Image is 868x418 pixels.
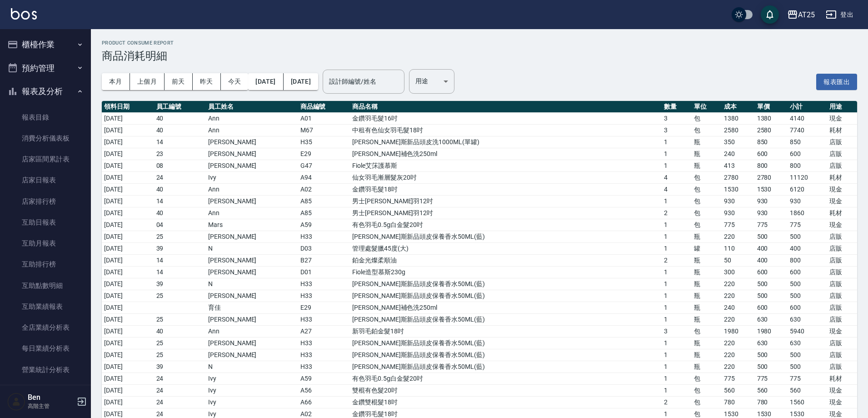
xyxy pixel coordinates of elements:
th: 員工編號 [154,101,206,113]
td: 930 [755,207,788,219]
td: 300 [722,266,755,278]
td: 775 [788,219,827,231]
td: [PERSON_NAME] [206,254,298,266]
td: [DATE] [102,195,154,207]
td: 瓶 [692,160,722,171]
th: 領料日期 [102,101,154,113]
td: [DATE] [102,325,154,337]
td: 1530 [755,183,788,195]
td: [DATE] [102,183,154,195]
td: 現金 [827,219,857,231]
td: M67 [298,124,350,136]
td: 400 [788,242,827,254]
td: 220 [722,278,755,290]
td: 775 [755,373,788,384]
td: [PERSON_NAME]斯新品頭皮洗1000ML(單罐) [350,136,662,148]
td: 瓶 [692,231,722,242]
td: [PERSON_NAME]斯新品頭皮保養香水50ML(藍) [350,349,662,361]
td: 新羽毛鉑金髮18吋 [350,325,662,337]
td: 1 [662,266,692,278]
td: 775 [722,219,755,231]
td: 現金 [827,195,857,207]
td: [DATE] [102,337,154,349]
a: 互助月報表 [4,233,87,254]
button: 昨天 [193,73,221,90]
td: N [206,361,298,373]
th: 單位 [692,101,722,113]
th: 數量 [662,101,692,113]
td: 瓶 [692,361,722,373]
th: 單價 [755,101,788,113]
td: A94 [298,171,350,183]
th: 小計 [788,101,827,113]
td: [PERSON_NAME]斯新品頭皮保養香水50ML(藍) [350,337,662,349]
td: [PERSON_NAME]斯新品頭皮保養香水50ML(藍) [350,361,662,373]
td: 40 [154,124,206,136]
td: 220 [722,313,755,325]
td: H33 [298,361,350,373]
td: 罐 [692,242,722,254]
td: 1 [662,313,692,325]
td: 1 [662,242,692,254]
td: 500 [788,278,827,290]
td: 850 [755,136,788,148]
td: 500 [788,349,827,361]
td: [DATE] [102,136,154,148]
td: [DATE] [102,373,154,384]
td: 40 [154,112,206,124]
td: 25 [154,290,206,302]
td: [PERSON_NAME] [206,266,298,278]
td: [PERSON_NAME] [206,195,298,207]
td: A02 [298,183,350,195]
td: 1980 [755,325,788,337]
td: Ann [206,183,298,195]
td: 40 [154,207,206,219]
td: A59 [298,219,350,231]
td: 2 [662,207,692,219]
td: 1 [662,290,692,302]
td: [DATE] [102,302,154,313]
td: 瓶 [692,313,722,325]
td: 現金 [827,183,857,195]
td: 600 [755,148,788,160]
a: 互助點數明細 [4,275,87,296]
td: 瓶 [692,254,722,266]
td: 800 [788,160,827,171]
td: 育佳 [206,302,298,313]
td: H33 [298,313,350,325]
td: 11120 [788,171,827,183]
td: 店販 [827,349,857,361]
td: Mars [206,219,298,231]
td: 775 [722,373,755,384]
td: 店販 [827,266,857,278]
td: 店販 [827,302,857,313]
td: A59 [298,373,350,384]
td: 包 [692,325,722,337]
h5: Ben [28,393,74,402]
td: 包 [692,207,722,219]
td: 1 [662,302,692,313]
td: H33 [298,290,350,302]
a: 營業項目月分析表 [4,380,87,401]
td: 110 [722,242,755,254]
td: 800 [788,254,827,266]
td: [PERSON_NAME]斯新品頭皮保養香水50ML(藍) [350,313,662,325]
td: 現金 [827,112,857,124]
td: 耗材 [827,171,857,183]
a: 互助業績報表 [4,296,87,317]
td: 1 [662,373,692,384]
img: Logo [11,8,37,20]
td: 930 [722,195,755,207]
td: [DATE] [102,160,154,171]
td: 1 [662,160,692,171]
td: [DATE] [102,278,154,290]
td: 220 [722,337,755,349]
td: [DATE] [102,254,154,266]
th: 商品編號 [298,101,350,113]
td: [PERSON_NAME]斯新品頭皮保養香水50ML(藍) [350,290,662,302]
td: 有色羽毛0.5g白金髮20吋 [350,219,662,231]
td: 1380 [755,112,788,124]
td: 2780 [722,171,755,183]
td: [PERSON_NAME] [206,160,298,171]
td: 630 [788,313,827,325]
